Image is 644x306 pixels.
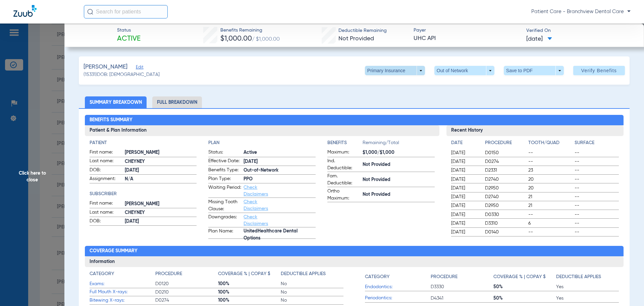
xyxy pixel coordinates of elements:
span: Downgrades: [208,214,241,227]
span: [DATE] [451,176,479,183]
span: [DATE] [451,193,479,200]
span: Full Mouth X-rays: [90,289,155,296]
span: -- [575,202,619,209]
span: D0120 [155,280,218,287]
span: Plan Name: [208,228,241,238]
span: [DATE] [125,167,197,174]
span: D2740 [485,176,526,183]
span: -- [575,220,619,227]
span: UHC API [414,34,521,43]
span: Active [117,34,141,44]
span: UnitedHealthcare Dental Options [244,231,316,238]
span: D0140 [485,229,526,235]
h4: Coverage % | Copay $ [218,270,270,277]
h4: Category [90,270,114,277]
span: [DATE] [244,158,316,165]
span: / $1,000.00 [252,37,280,42]
span: 100% [218,289,281,296]
span: 100% [218,280,281,287]
span: 50% [493,283,556,290]
span: [DATE] [451,158,479,165]
span: -- [528,229,573,235]
app-breakdown-title: Tooth/Quad [528,139,573,149]
app-breakdown-title: Date [451,139,479,149]
h4: Procedure [485,139,526,146]
span: Ortho Maximum: [327,188,360,202]
span: 23 [528,167,573,174]
h2: Benefits Summary [85,115,624,126]
span: Payer [414,27,521,34]
span: First name: [90,200,122,208]
span: D0150 [485,149,526,156]
h3: Recent History [446,125,624,136]
span: Effective Date: [208,158,241,166]
h4: Deductible Applies [281,270,326,277]
h2: Coverage Summary [85,246,624,257]
h4: Surface [575,139,619,146]
span: [PERSON_NAME] [84,63,127,71]
span: $1,000.00 [220,35,252,42]
h4: Patient [90,139,197,146]
h4: Procedure [155,270,182,277]
span: 21 [528,202,573,209]
span: D2331 [485,167,526,174]
span: Periodontics: [365,295,431,302]
span: D3310 [485,220,526,227]
span: CHEYNEY [125,158,197,165]
app-breakdown-title: Coverage % | Copay $ [218,270,281,280]
span: 6 [528,220,573,227]
h4: Benefits [327,139,363,146]
span: Remaining/Total [363,139,435,149]
span: Exams: [90,280,155,288]
li: Full Breakdown [152,96,202,108]
span: Last name: [90,209,122,217]
span: 20 [528,185,573,191]
app-breakdown-title: Subscriber [90,190,197,198]
span: -- [575,176,619,183]
h4: Plan [208,139,316,146]
span: [PERSON_NAME] [125,201,197,208]
span: Verify Benefits [581,68,617,73]
span: [DATE] [451,202,479,209]
span: Last name: [90,158,122,166]
app-breakdown-title: Procedure [155,270,218,280]
span: Endodontics: [365,283,431,291]
span: No [281,289,343,296]
span: (15331) DOB: [DEMOGRAPHIC_DATA] [84,71,160,78]
app-breakdown-title: Deductible Applies [281,270,343,280]
app-breakdown-title: Benefits [327,139,363,149]
app-breakdown-title: Surface [575,139,619,149]
span: D3330 [431,283,493,290]
span: [DATE] [451,229,479,235]
a: Check Disclaimers [244,215,268,226]
span: [PERSON_NAME] [125,149,197,156]
h3: Information [85,256,624,267]
span: -- [528,149,573,156]
span: [DATE] [451,167,479,174]
span: $1,000/$1,000 [363,149,435,156]
span: 100% [218,297,281,304]
span: DOB: [90,167,122,175]
span: D0274 [485,158,526,165]
app-breakdown-title: Procedure [431,270,493,283]
span: D0330 [485,211,526,218]
h4: Category [365,273,389,280]
h4: Date [451,139,479,146]
h3: Patient & Plan Information [85,125,439,136]
span: DOB: [90,218,122,226]
span: Bitewing X-rays: [90,297,155,304]
span: No [281,280,343,287]
span: -- [575,193,619,200]
span: [DATE] [451,211,479,218]
span: 21 [528,193,573,200]
span: Not Provided [363,191,435,198]
span: Status [117,27,141,34]
span: D2950 [485,202,526,209]
span: Benefits Remaining [220,27,280,34]
span: -- [528,158,573,165]
button: Verify Benefits [573,66,625,75]
button: Primary Insurance [365,66,425,75]
span: Plan Type: [208,175,241,183]
span: PPO [244,176,316,183]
